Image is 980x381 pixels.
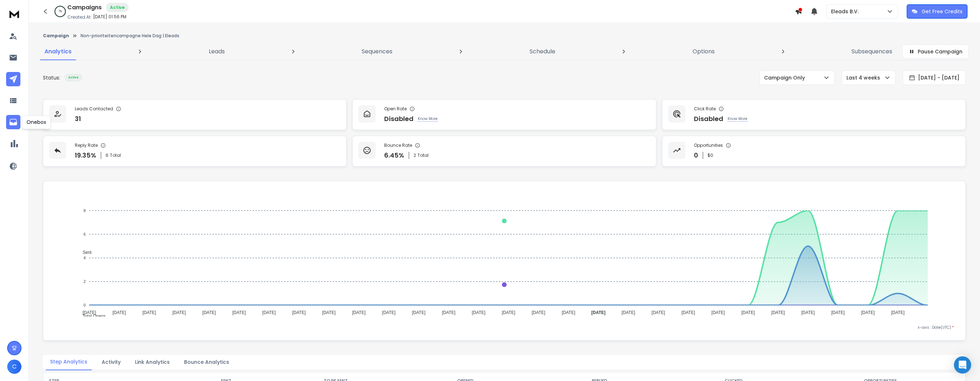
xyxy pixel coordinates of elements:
[847,43,897,60] a: Subsequences
[891,310,905,315] tspan: [DATE]
[357,43,397,60] a: Sequences
[694,143,723,148] p: Opportunities
[728,116,747,122] p: Know More
[622,310,635,315] tspan: [DATE]
[903,71,966,85] button: [DATE] - [DATE]
[7,360,21,374] button: C
[55,325,954,330] p: x-axis : Date(UTC)
[362,47,392,56] p: Sequences
[922,8,962,15] p: Get Free Credits
[81,33,179,39] p: Non-prioriteitencampagne Hele Dag | Eleads
[172,310,186,315] tspan: [DATE]
[106,153,108,158] span: 6
[83,256,86,260] tspan: 4
[143,310,156,315] tspan: [DATE]
[43,33,69,39] button: Campaign
[692,47,714,56] p: Options
[352,310,366,315] tspan: [DATE]
[83,232,86,236] tspan: 6
[202,310,216,315] tspan: [DATE]
[472,310,486,315] tspan: [DATE]
[831,8,861,15] p: Eleads B.V.
[97,354,125,370] button: Activity
[93,14,126,20] p: [DATE] 01:56 PM
[662,99,966,130] a: Click RateDisabledKnow More
[907,4,967,19] button: Get Free Credits
[131,354,174,370] button: Link Analytics
[46,354,92,370] button: Step Analytics
[112,310,126,315] tspan: [DATE]
[412,310,425,315] tspan: [DATE]
[764,74,808,81] p: Campaign Only
[694,150,698,160] p: 0
[681,310,695,315] tspan: [DATE]
[861,310,875,315] tspan: [DATE]
[352,99,656,130] a: Open RateDisabledKnow More
[7,7,21,20] img: logo
[22,115,51,129] div: Onebox
[414,153,416,158] span: 2
[771,310,785,315] tspan: [DATE]
[562,310,575,315] tspan: [DATE]
[384,150,404,160] p: 6.45 %
[442,310,455,315] tspan: [DATE]
[43,136,347,167] a: Reply Rate19.35%6Total
[44,47,72,56] p: Analytics
[688,43,719,60] a: Options
[417,153,429,158] span: Total
[43,99,347,130] a: Leads Contacted31
[43,74,60,81] p: Status:
[83,208,86,213] tspan: 8
[502,310,515,315] tspan: [DATE]
[110,153,121,158] span: Total
[831,310,845,315] tspan: [DATE]
[418,116,438,122] p: Know More
[106,3,129,12] div: Active
[525,43,560,60] a: Schedule
[75,106,113,112] p: Leads Contacted
[382,310,396,315] tspan: [DATE]
[652,310,665,315] tspan: [DATE]
[83,303,86,307] tspan: 0
[40,43,76,60] a: Analytics
[292,310,306,315] tspan: [DATE]
[741,310,755,315] tspan: [DATE]
[711,310,725,315] tspan: [DATE]
[59,9,62,14] p: 1 %
[801,310,815,315] tspan: [DATE]
[77,250,92,255] span: Sent
[67,14,92,20] p: Created At:
[83,279,86,284] tspan: 2
[694,114,723,124] p: Disabled
[82,310,96,315] tspan: [DATE]
[75,150,96,160] p: 19.35 %
[384,114,414,124] p: Disabled
[180,354,233,370] button: Bounce Analytics
[77,314,106,319] span: Total Opens
[209,47,225,56] p: Leads
[204,43,229,60] a: Leads
[64,74,82,82] div: Active
[530,47,555,56] p: Schedule
[322,310,335,315] tspan: [DATE]
[902,44,969,59] button: Pause Campaign
[954,356,971,373] div: Open Intercom Messenger
[846,74,883,81] p: Last 4 weeks
[708,153,713,158] p: $ 0
[352,136,656,167] a: Bounce Rate6.45%2Total
[384,106,407,112] p: Open Rate
[262,310,276,315] tspan: [DATE]
[232,310,246,315] tspan: [DATE]
[67,3,102,12] h1: Campaigns
[384,143,412,148] p: Bounce Rate
[662,136,966,167] a: Opportunities0$0
[75,143,98,148] p: Reply Rate
[532,310,545,315] tspan: [DATE]
[591,310,605,315] tspan: [DATE]
[694,106,716,112] p: Click Rate
[75,114,81,124] p: 31
[851,47,892,56] p: Subsequences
